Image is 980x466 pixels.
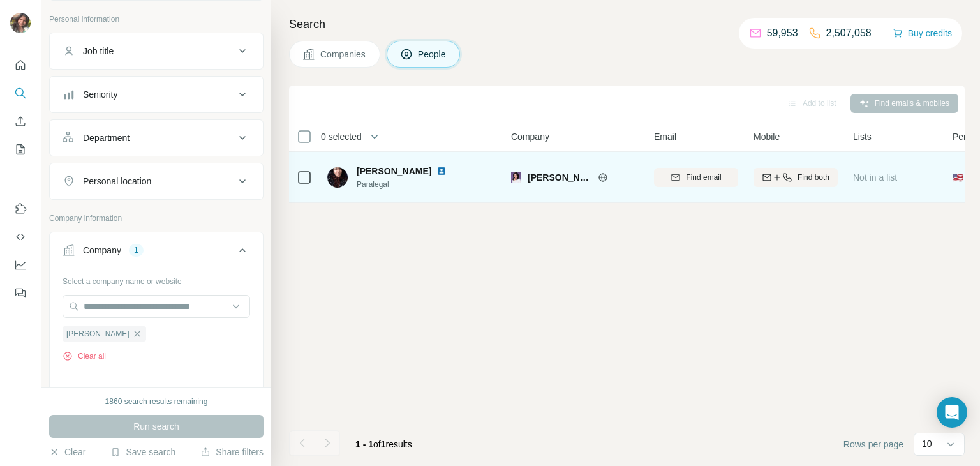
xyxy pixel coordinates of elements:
button: Find both [754,168,838,187]
span: Lists [853,130,872,143]
span: [PERSON_NAME] [528,171,591,184]
span: Companies [320,48,367,61]
p: Company information [49,213,264,224]
h4: Search [289,15,965,33]
div: Company [83,244,121,257]
button: Dashboard [10,253,31,276]
span: Paralegal [357,179,462,190]
button: Quick start [10,54,31,77]
span: 1 [381,439,386,449]
button: Buy credits [893,24,952,42]
span: Find email [686,172,721,183]
div: 1860 search results remaining [105,396,208,407]
img: Logo of Jessica Dominguez [511,172,521,183]
button: My lists [10,138,31,161]
span: Find both [798,172,829,183]
span: 1 - 1 [355,439,373,449]
span: Mobile [754,130,780,143]
div: Select a company name or website [63,271,250,287]
img: Avatar [327,167,348,188]
button: Department [50,123,263,153]
p: 2,507,058 [826,26,872,41]
button: Seniority [50,79,263,110]
span: Company [511,130,549,143]
div: Seniority [83,88,117,101]
span: of [373,439,381,449]
p: Personal information [49,13,264,25]
button: Company1 [50,235,263,271]
div: Job title [83,45,114,57]
button: Save search [110,446,175,458]
span: [PERSON_NAME] [66,328,130,340]
button: Share filters [200,446,264,458]
span: 🇺🇸 [953,171,963,184]
span: results [355,439,412,449]
button: Clear all [63,350,106,362]
span: Email [654,130,676,143]
button: Search [10,82,31,105]
img: LinkedIn logo [436,166,447,176]
div: Personal location [83,175,151,188]
img: Avatar [10,13,31,33]
div: Open Intercom Messenger [937,397,967,428]
button: Job title [50,36,263,66]
div: 1 [129,244,144,256]
button: Use Surfe API [10,225,31,248]
button: Personal location [50,166,263,197]
span: Rows per page [843,438,903,451]
p: 59,953 [767,26,798,41]
button: Find email [654,168,738,187]
div: Department [83,132,130,144]
span: Not in a list [853,172,897,183]
button: Feedback [10,282,31,304]
button: Clear [49,446,85,458]
span: 0 selected [321,130,362,143]
button: Use Surfe on LinkedIn [10,197,31,220]
span: People [418,48,447,61]
span: [PERSON_NAME] [357,165,431,177]
button: Enrich CSV [10,110,31,133]
p: 10 [922,437,932,450]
